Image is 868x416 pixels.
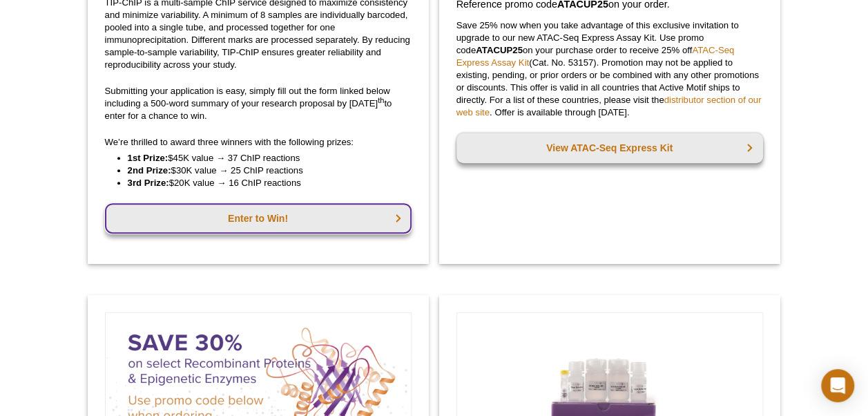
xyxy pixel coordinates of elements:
p: We’re thrilled to award three winners with the following prizes: [105,136,412,149]
a: View ATAC-Seq Express Kit [456,133,763,163]
strong: 3rd Prize: [128,178,169,188]
li: $45K value → 37 ChIP reactions [128,152,398,164]
strong: 1st Prize: [128,153,168,163]
strong: ATACUP25 [476,45,523,55]
p: Save 25% now when you take advantage of this exclusive invitation to upgrade to our new ATAC-Seq ... [456,19,763,119]
div: Open Intercom Messenger [821,369,854,402]
a: Enter to Win! [105,203,412,234]
sup: th [378,95,384,104]
li: $30K value → 25 ChIP reactions [128,164,398,177]
strong: 2nd Prize: [128,165,171,176]
p: Submitting your application is easy, simply fill out the form linked below including a 500-word s... [105,85,412,122]
li: $20K value → 16 ChIP reactions [128,177,398,189]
